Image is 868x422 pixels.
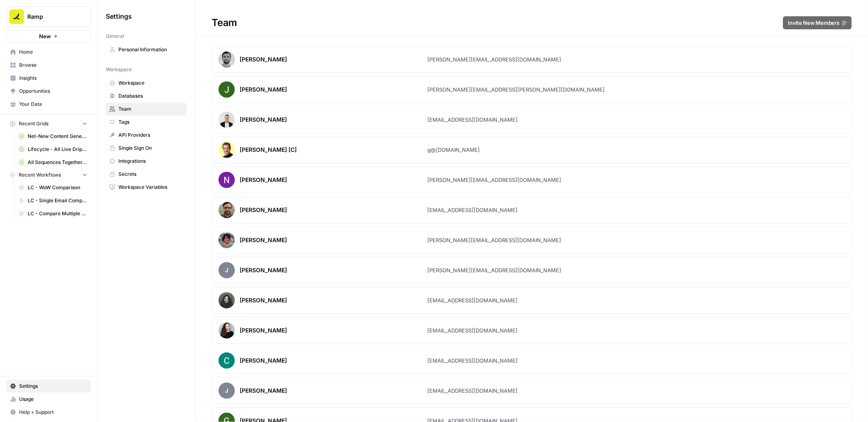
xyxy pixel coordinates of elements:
[7,85,91,98] a: Opportunities
[28,133,87,140] span: Net-New Content Generator - Grid Template
[27,13,77,21] span: Ramp
[28,159,87,166] span: All Sequences Together.csv
[28,184,87,191] span: LC - WoW Comparison
[219,112,235,128] img: avatar
[7,59,91,72] a: Browse
[240,206,287,214] div: [PERSON_NAME]
[39,32,51,40] span: New
[240,116,287,124] div: [PERSON_NAME]
[240,85,287,94] div: [PERSON_NAME]
[106,142,187,155] a: Single Sign On
[7,46,91,59] a: Home
[19,396,87,403] span: Usage
[788,19,840,27] span: Invite New Members
[219,262,235,278] span: J
[219,322,235,339] img: avatar
[7,30,91,42] button: New
[106,66,132,73] span: Workspace
[118,157,183,165] span: Integrations
[7,118,91,130] button: Recent Grids
[118,118,183,126] span: Tags
[7,169,91,181] button: Recent Workflows
[19,87,87,95] span: Opportunities
[15,143,91,156] a: Lifecycle - All Live Drip Data
[19,171,61,179] span: Recent Workflows
[427,85,605,94] div: [PERSON_NAME][EMAIL_ADDRESS][PERSON_NAME][DOMAIN_NAME]
[427,236,561,244] div: [PERSON_NAME][EMAIL_ADDRESS][DOMAIN_NAME]
[7,380,91,393] a: Settings
[106,103,187,116] a: Team
[106,129,187,142] a: API Providers
[427,266,561,274] div: [PERSON_NAME][EMAIL_ADDRESS][DOMAIN_NAME]
[28,197,87,204] span: LC - Single Email Comparison
[427,356,518,365] div: [EMAIL_ADDRESS][DOMAIN_NAME]
[106,155,187,168] a: Integrations
[219,352,235,369] img: avatar
[427,326,518,335] div: [EMAIL_ADDRESS][DOMAIN_NAME]
[240,55,287,63] div: [PERSON_NAME]
[7,393,91,406] a: Usage
[118,131,183,139] span: API Providers
[427,146,480,154] div: g@[DOMAIN_NAME]
[427,387,518,395] div: [EMAIL_ADDRESS][DOMAIN_NAME]
[240,356,287,365] div: [PERSON_NAME]
[195,16,868,29] div: Team
[783,16,852,29] button: Invite New Members
[118,184,183,191] span: Workspace Variables
[219,81,235,98] img: avatar
[7,7,91,27] button: Workspace: Ramp
[427,55,561,63] div: [PERSON_NAME][EMAIL_ADDRESS][DOMAIN_NAME]
[106,90,187,103] a: Databases
[240,326,287,335] div: [PERSON_NAME]
[219,142,235,158] img: avatar
[19,48,87,56] span: Home
[15,207,91,220] a: LC - Compare Multiple Weeks
[19,383,87,390] span: Settings
[219,292,235,308] img: avatar
[106,181,187,194] a: Workspace Variables
[7,72,91,85] a: Insights
[19,101,87,108] span: Your Data
[28,146,87,153] span: Lifecycle - All Live Drip Data
[240,266,287,274] div: [PERSON_NAME]
[28,210,87,217] span: LC - Compare Multiple Weeks
[7,406,91,419] button: Help + Support
[106,11,132,21] span: Settings
[118,79,183,87] span: Workspace
[19,74,87,82] span: Insights
[427,176,561,184] div: [PERSON_NAME][EMAIL_ADDRESS][DOMAIN_NAME]
[219,383,235,399] span: J
[118,105,183,113] span: Team
[118,92,183,100] span: Databases
[240,387,287,395] div: [PERSON_NAME]
[106,33,124,40] span: General
[240,176,287,184] div: [PERSON_NAME]
[15,181,91,194] a: LC - WoW Comparison
[219,202,235,218] img: avatar
[15,194,91,207] a: LC - Single Email Comparison
[427,116,518,124] div: [EMAIL_ADDRESS][DOMAIN_NAME]
[118,46,183,53] span: Personal Information
[106,77,187,90] a: Workspace
[106,168,187,181] a: Secrets
[219,232,235,248] img: avatar
[106,43,187,56] a: Personal Information
[106,116,187,129] a: Tags
[9,9,24,24] img: Ramp Logo
[118,144,183,152] span: Single Sign On
[19,409,87,416] span: Help + Support
[240,296,287,304] div: [PERSON_NAME]
[15,130,91,143] a: Net-New Content Generator - Grid Template
[240,146,297,154] div: [PERSON_NAME] [C]
[240,236,287,244] div: [PERSON_NAME]
[427,296,518,304] div: [EMAIL_ADDRESS][DOMAIN_NAME]
[118,171,183,178] span: Secrets
[219,172,235,188] img: avatar
[19,120,48,127] span: Recent Grids
[427,206,518,214] div: [EMAIL_ADDRESS][DOMAIN_NAME]
[15,156,91,169] a: All Sequences Together.csv
[7,98,91,111] a: Your Data
[19,61,87,69] span: Browse
[219,51,235,68] img: avatar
